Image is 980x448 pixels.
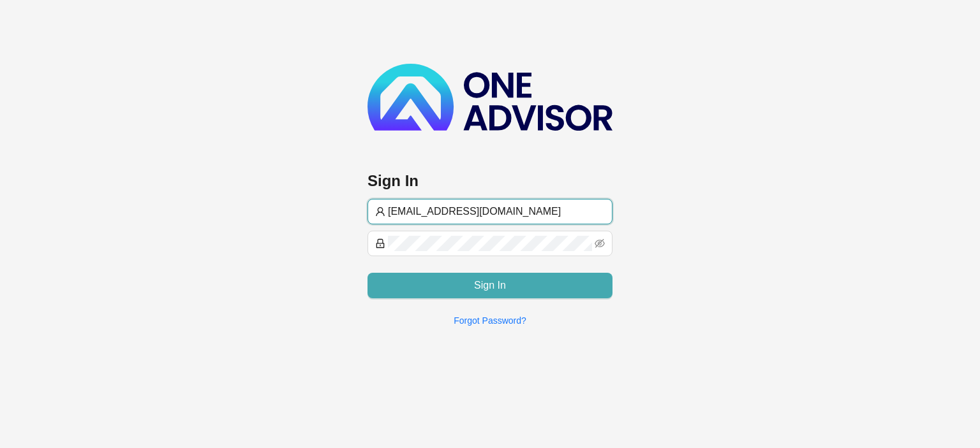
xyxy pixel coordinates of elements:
span: user [375,206,385,217]
input: Username [388,204,605,219]
span: lock [375,238,385,249]
img: b89e593ecd872904241dc73b71df2e41-logo-dark.svg [367,64,612,131]
span: eye-invisible [595,238,605,249]
a: Forgot Password? [454,315,526,326]
button: Sign In [367,273,612,298]
span: Sign In [474,278,506,293]
h3: Sign In [367,171,612,191]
